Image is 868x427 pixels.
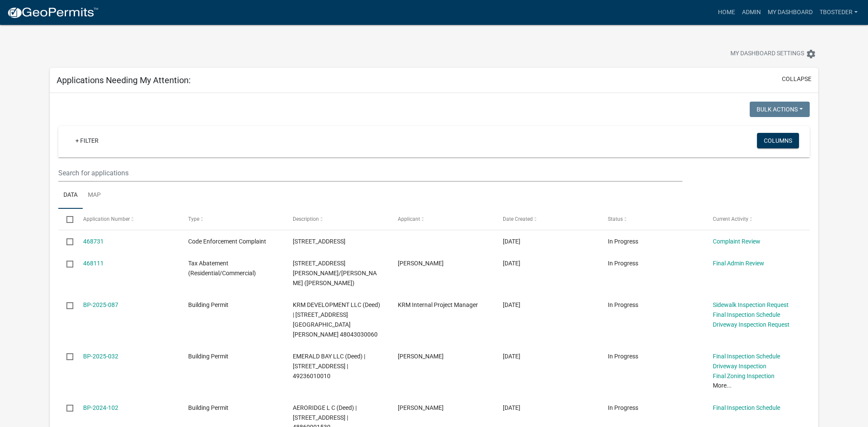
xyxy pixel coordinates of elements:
[75,209,180,229] datatable-header-cell: Application Number
[58,182,83,209] a: Data
[608,404,638,411] span: In Progress
[608,238,638,245] span: In Progress
[83,301,118,308] a: BP-2025-087
[503,301,520,308] span: 04/28/2025
[495,209,600,229] datatable-header-cell: Date Created
[503,404,520,411] span: 07/31/2024
[713,311,780,318] a: Final Inspection Schedule
[180,209,285,229] datatable-header-cell: Type
[293,216,319,222] span: Description
[57,75,191,85] h5: Applications Needing My Attention:
[293,260,377,286] span: 2323 N 8TH CT TENGES, NICOLE/JOSHUA (Deed)
[713,321,790,328] a: Driveway Inspection Request
[713,260,764,267] a: Final Admin Review
[713,238,760,245] a: Complaint Review
[713,363,766,370] a: Driveway Inspection
[293,353,365,379] span: EMERALD BAY LLC (Deed) | 2103 N JEFFERSON WAY | 49236010010
[608,260,638,267] span: In Progress
[285,209,390,229] datatable-header-cell: Description
[600,209,705,229] datatable-header-cell: Status
[724,45,823,62] button: My Dashboard Settingssettings
[782,75,811,84] button: collapse
[757,133,799,148] button: Columns
[608,301,638,308] span: In Progress
[188,404,228,411] span: Building Permit
[188,260,256,277] span: Tax Abatement (Residential/Commercial)
[730,49,804,59] span: My Dashboard Settings
[503,353,520,360] span: 01/14/2025
[188,216,199,222] span: Type
[398,404,444,411] span: tyler
[83,182,106,209] a: Map
[503,260,520,267] span: 08/22/2025
[188,238,266,245] span: Code Enforcement Complaint
[188,353,228,360] span: Building Permit
[764,4,816,21] a: My Dashboard
[608,216,623,222] span: Status
[713,373,775,379] a: Final Zoning Inspection
[806,49,816,59] i: settings
[83,404,118,411] a: BP-2024-102
[293,238,345,245] span: 1206 W EUCLID AVE
[503,216,533,222] span: Date Created
[713,382,732,389] a: More...
[608,353,638,360] span: In Progress
[398,353,444,360] span: Angie Steigerwald
[83,260,104,267] a: 468111
[713,216,748,222] span: Current Activity
[188,301,228,308] span: Building Permit
[713,301,789,308] a: Sidewalk Inspection Request
[715,4,739,21] a: Home
[398,216,420,222] span: Applicant
[704,209,809,229] datatable-header-cell: Current Activity
[503,238,520,245] span: 08/25/2025
[398,260,444,267] span: Josh Tenges
[83,353,118,360] a: BP-2025-032
[750,102,810,117] button: Bulk Actions
[83,216,130,222] span: Application Number
[58,209,75,229] datatable-header-cell: Select
[816,4,861,21] a: tbosteder
[739,4,764,21] a: Admin
[398,301,478,308] span: KRM Internal Project Manager
[83,238,104,245] a: 468731
[58,164,682,182] input: Search for applications
[713,404,780,411] a: Final Inspection Schedule
[713,353,780,360] a: Final Inspection Schedule
[69,133,105,148] a: + Filter
[293,301,380,337] span: KRM DEVELOPMENT LLC (Deed) | 1602 E GIRARD AVE | 48043030060
[390,209,495,229] datatable-header-cell: Applicant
